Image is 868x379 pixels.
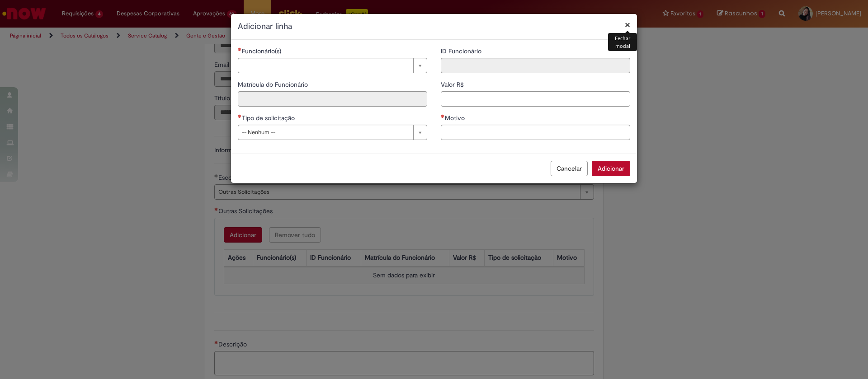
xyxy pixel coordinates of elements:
[441,114,445,118] span: Necessários
[625,20,630,29] button: Fechar modal
[238,114,242,118] span: Necessários
[238,21,630,33] h2: Adicionar linha
[242,47,283,55] span: Necessários - Funcionário(s)
[242,114,297,122] span: Tipo de solicitação
[238,47,242,51] span: Necessários
[551,161,588,176] button: Cancelar
[238,80,310,89] span: Somente leitura - Matrícula do Funcionário
[238,91,427,107] input: Matrícula do Funcionário
[238,58,427,73] a: Limpar campo Funcionário(s)
[441,80,466,89] span: Valor R$
[445,114,467,122] span: Motivo
[592,161,630,176] button: Adicionar
[441,91,630,107] input: Valor R$
[441,125,630,140] input: Motivo
[242,125,409,140] span: -- Nenhum --
[608,33,637,51] div: Fechar modal
[441,47,483,55] span: Somente leitura - ID Funcionário
[441,58,630,73] input: ID Funcionário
